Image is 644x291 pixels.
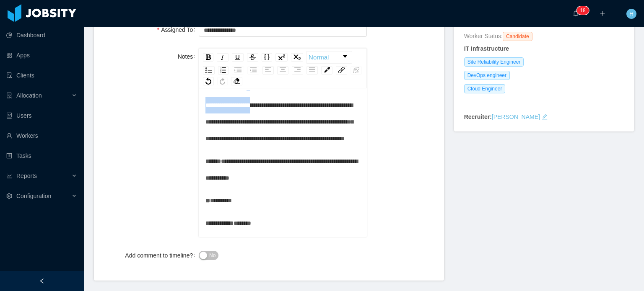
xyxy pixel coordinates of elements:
[157,26,199,33] label: Assigned To
[231,77,242,85] div: Remove
[199,48,367,237] div: rdw-wrapper
[125,252,199,259] label: Add comment to timeline?
[203,77,214,85] div: Undo
[6,47,77,64] a: icon: appstoreApps
[262,53,272,62] div: Monospace
[209,251,216,260] span: No
[464,84,506,93] span: Cloud Engineer
[247,53,258,62] div: Strikethrough
[6,27,77,44] a: icon: pie-chartDashboard
[6,193,12,199] i: icon: setting
[629,9,634,19] span: H
[6,173,12,179] i: icon: line-chart
[291,53,303,62] div: Subscript
[201,51,305,64] div: rdw-inline-control
[16,193,51,199] span: Configuration
[306,52,352,63] a: Block Type
[306,66,318,75] div: Justify
[583,6,586,15] p: 8
[319,66,334,75] div: rdw-color-picker
[306,51,352,64] div: rdw-dropdown
[464,57,524,67] span: Site Reliability Engineer
[201,77,229,85] div: rdw-history-control
[580,6,583,15] p: 1
[277,66,288,75] div: Center
[292,66,303,75] div: Right
[261,66,319,75] div: rdw-textalign-control
[6,147,77,164] a: icon: profileTasks
[573,10,579,16] i: icon: bell
[203,66,215,75] div: Unordered
[576,6,589,15] sup: 18
[336,66,347,75] div: Link
[218,66,229,75] div: Ordered
[305,51,353,64] div: rdw-block-control
[309,49,329,66] span: Normal
[262,66,274,75] div: Left
[178,53,199,60] label: Notes
[16,173,37,179] span: Reports
[275,53,288,62] div: Superscript
[229,77,244,85] div: rdw-remove-control
[351,66,362,75] div: Unlink
[217,77,228,85] div: Redo
[6,67,77,84] a: icon: auditClients
[542,114,548,120] i: icon: edit
[503,32,532,41] span: Candidate
[6,127,77,144] a: icon: userWorkers
[203,53,213,62] div: Bold
[232,66,244,75] div: Indent
[6,107,77,124] a: icon: robotUsers
[492,113,540,120] a: [PERSON_NAME]
[464,71,510,80] span: DevOps engineer
[464,113,492,120] strong: Recruiter:
[232,53,244,62] div: Underline
[199,48,367,88] div: rdw-toolbar
[6,93,12,98] i: icon: solution
[464,45,509,52] strong: IT Infrastructure
[464,33,503,39] span: Worker Status:
[16,92,42,99] span: Allocation
[600,10,605,16] i: icon: plus
[217,53,229,62] div: Italic
[334,66,364,75] div: rdw-link-control
[201,66,261,75] div: rdw-list-control
[247,66,259,75] div: Outdent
